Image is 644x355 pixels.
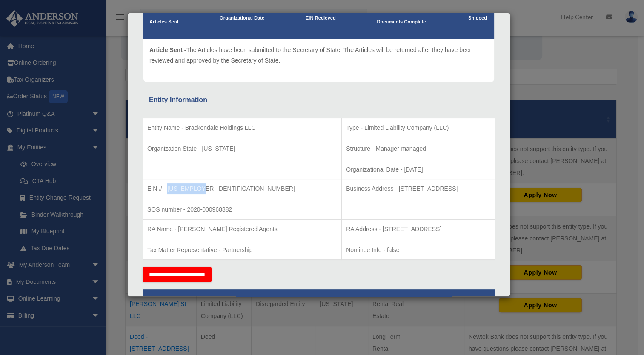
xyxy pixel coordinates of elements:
p: The Articles have been submitted to the Secretary of State. The Articles will be returned after t... [149,45,488,66]
p: Type - Limited Liability Company (LLC) [346,123,490,133]
p: Organizational Date - [DATE] [346,164,490,175]
p: Documents Complete [377,18,426,26]
p: RA Address - [STREET_ADDRESS] [346,224,490,235]
p: Organizational Date [220,14,264,23]
p: Business Address - [STREET_ADDRESS] [346,183,490,194]
p: SOS number - 2020-000968882 [147,204,337,215]
p: EIN Recieved [306,14,336,23]
p: Entity Name - Brackendale Holdings LLC [147,123,337,133]
span: Article Sent - [149,46,186,53]
p: Nominee Info - false [346,245,490,255]
p: EIN # - [US_EMPLOYER_IDENTIFICATION_NUMBER] [147,183,337,194]
p: Articles Sent [149,18,178,26]
div: Entity Information [149,94,489,106]
p: RA Name - [PERSON_NAME] Registered Agents [147,224,337,235]
th: Tax Information [143,289,495,310]
p: Tax Matter Representative - Partnership [147,245,337,255]
p: Shipped [467,14,488,23]
p: Organization State - [US_STATE] [147,143,337,154]
p: Structure - Manager-managed [346,143,490,154]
